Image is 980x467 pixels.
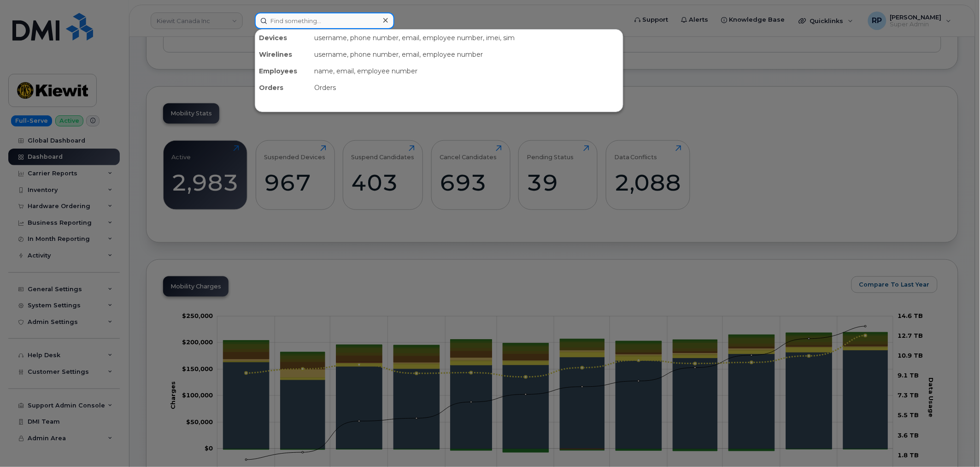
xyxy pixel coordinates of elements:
div: Employees [255,63,311,79]
div: Orders [311,79,623,96]
div: name, email, employee number [311,63,623,79]
iframe: Messenger Launcher [940,427,973,460]
input: Find something... [255,12,394,29]
div: Orders [255,79,311,96]
div: Wirelines [255,46,311,63]
div: username, phone number, email, employee number, imei, sim [311,30,623,46]
div: Devices [255,30,311,46]
div: username, phone number, email, employee number [311,46,623,63]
